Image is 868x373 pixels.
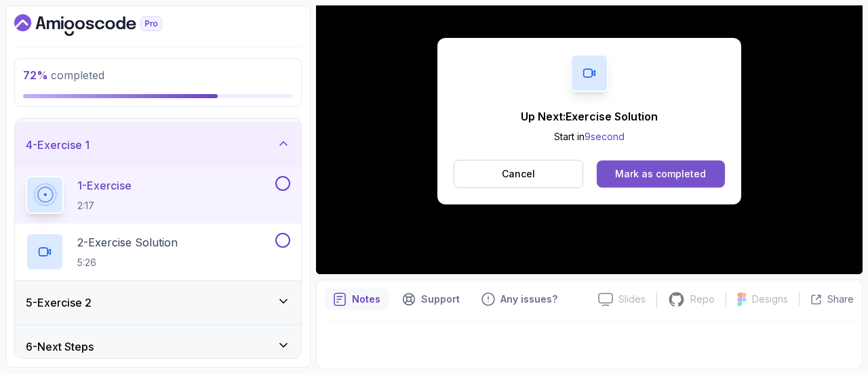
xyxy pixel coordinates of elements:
[752,292,788,306] p: Designs
[618,292,646,306] p: Slides
[26,176,290,214] button: 1-Exercise2:17
[827,292,854,306] p: Share
[325,288,389,310] button: notes button
[15,123,301,167] button: 4-Exercise 1
[26,294,92,311] h3: 5 - Exercise 2
[421,292,460,306] p: Support
[77,234,178,250] p: 2 - Exercise Solution
[502,167,535,181] p: Cancel
[14,14,193,36] a: Dashboard
[77,199,132,213] p: 2:17
[690,292,715,306] p: Repo
[615,167,706,181] div: Mark as completed
[15,325,301,368] button: 6-Next Steps
[394,288,468,310] button: Support button
[799,292,854,306] button: Share
[521,108,658,125] p: Up Next: Exercise Solution
[597,160,725,188] button: Mark as completed
[26,233,290,271] button: 2-Exercise Solution5:26
[23,68,104,82] span: completed
[77,256,178,269] p: 5:26
[521,130,658,144] p: Start in
[454,160,583,188] button: Cancel
[26,338,94,355] h3: 6 - Next Steps
[15,281,301,324] button: 5-Exercise 2
[77,177,132,194] p: 1 - Exercise
[500,292,557,306] p: Any issues?
[473,288,566,310] button: Feedback button
[26,137,90,153] h3: 4 - Exercise 1
[352,292,380,306] p: Notes
[23,68,48,82] span: 72 %
[585,131,625,142] span: 9 second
